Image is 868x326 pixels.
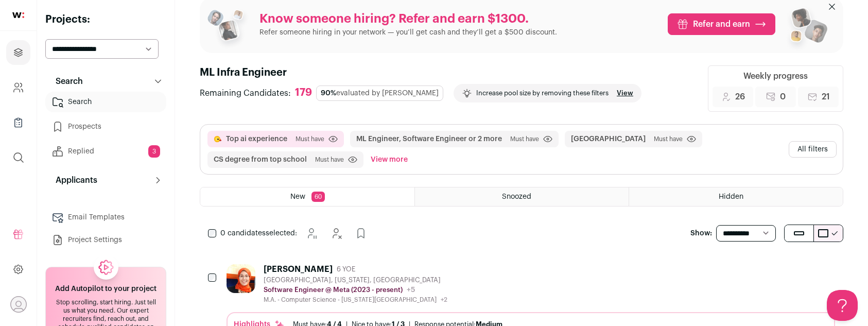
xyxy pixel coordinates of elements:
span: 0 candidates [220,230,266,237]
a: Search [45,92,166,112]
span: Snoozed [502,193,531,200]
button: Hide [326,223,346,244]
span: 26 [735,91,745,103]
span: +2 [441,297,447,303]
a: Projects [6,40,30,65]
a: Snoozed [415,187,629,206]
p: Software Engineer @ Meta (2023 - present) [264,286,403,294]
span: Must have [296,135,324,143]
a: Hidden [629,187,843,206]
span: 3 [148,145,160,158]
span: 60 [311,192,325,202]
a: Project Settings [45,230,166,250]
p: Show: [690,228,712,238]
button: Applicants [45,170,166,191]
button: CS degree from top school [214,155,307,165]
span: 0 [780,91,786,103]
div: [GEOGRAPHIC_DATA], [US_STATE], [GEOGRAPHIC_DATA] [264,276,447,284]
p: Increase pool size by removing these filters [476,89,609,97]
p: Search [49,75,83,88]
span: Must have [510,135,539,143]
button: [GEOGRAPHIC_DATA] [571,134,646,144]
div: Weekly progress [743,70,808,82]
img: referral_people_group_2-7c1ec42c15280f3369c0665c33c00ed472fd7f6af9dd0ec46c364f9a93ccf9a4.png [784,4,829,53]
h2: Add Autopilot to your project [55,284,157,294]
button: View more [369,151,410,168]
span: 21 [822,91,830,103]
img: referral_people_group_1-3817b86375c0e7f77b15e9e1740954ef64e1f78137dd7e9f4ff27367cb2cd09a.png [206,6,251,51]
button: Search [45,71,166,92]
a: Replied3 [45,141,166,162]
span: New [290,193,305,200]
div: 179 [295,87,312,99]
span: selected: [220,228,297,238]
img: 03e8d689556c4d54b123348b3d78136edbb9102b00633fda1d269ff5a2465a5b [227,264,255,293]
a: View [617,89,633,97]
div: M.A. - Computer Science - [US_STATE][GEOGRAPHIC_DATA] [264,296,447,304]
span: Must have [654,135,683,143]
span: 6 YOE [337,265,355,273]
p: Applicants [49,174,97,186]
a: Refer and earn [668,13,775,35]
h1: ML Infra Engineer [200,65,641,80]
a: Prospects [45,116,166,137]
div: [PERSON_NAME] [264,264,333,274]
button: Add to Prospects [351,223,371,244]
a: Email Templates [45,207,166,228]
span: Remaining Candidates: [200,87,291,99]
span: +5 [407,286,415,294]
span: 90% [321,90,336,97]
iframe: Help Scout Beacon - Open [827,290,858,321]
p: Know someone hiring? Refer and earn $1300. [259,11,557,27]
div: evaluated by [PERSON_NAME] [316,85,443,101]
span: Hidden [719,193,743,200]
button: ML Engineer, Software Engineer or 2 more [356,134,502,144]
button: Top ai experience [226,134,287,144]
img: wellfound-shorthand-0d5821cbd27db2630d0214b213865d53afaa358527fdda9d0ea32b1df1b89c2c.svg [12,12,24,18]
button: Snooze [301,223,322,244]
a: Company and ATS Settings [6,75,30,100]
a: Company Lists [6,110,30,135]
span: Must have [315,156,344,164]
button: Open dropdown [10,296,27,313]
p: Refer someone hiring in your network — you’ll get cash and they’ll get a $500 discount. [259,27,557,38]
button: All filters [789,141,837,158]
h2: Projects: [45,12,166,27]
